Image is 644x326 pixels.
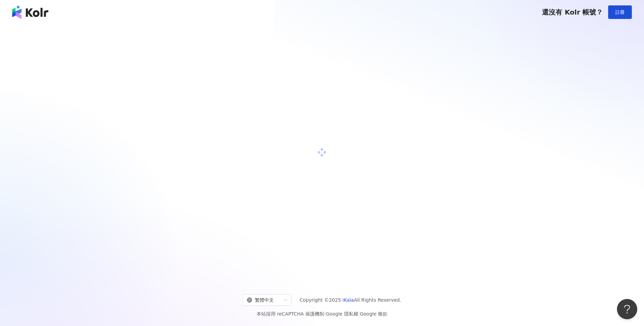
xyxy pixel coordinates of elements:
span: 還沒有 Kolr 帳號？ [542,8,603,16]
span: | [324,311,326,317]
span: 本站採用 reCAPTCHA 保護機制 [257,310,387,318]
a: iKala [342,297,354,303]
img: logo [12,5,48,19]
span: Copyright © 2025 All Rights Reserved. [300,296,401,304]
a: Google 隱私權 [326,311,358,317]
button: 註冊 [608,5,632,19]
span: | [358,311,360,317]
iframe: Help Scout Beacon - Open [617,299,637,319]
span: 註冊 [615,9,625,15]
div: 繁體中文 [247,295,281,305]
a: Google 條款 [360,311,387,317]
